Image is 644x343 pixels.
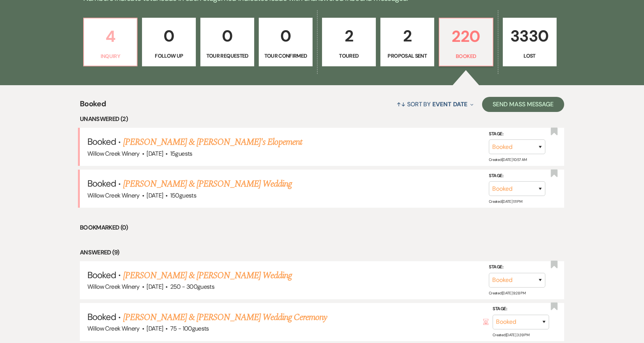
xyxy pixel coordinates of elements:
p: 2 [327,23,371,49]
p: Booked [444,52,488,60]
a: 2Toured [322,18,376,67]
span: 150 guests [170,191,196,199]
a: [PERSON_NAME] & [PERSON_NAME] Wedding [123,269,292,282]
p: 4 [89,24,133,49]
p: 0 [264,23,308,49]
label: Stage: [489,263,545,271]
a: 3330Lost [503,18,557,67]
span: [DATE] [147,283,163,291]
label: Stage: [489,130,545,138]
span: Willow Creek Winery [87,191,140,199]
a: 0Tour Confirmed [259,18,313,67]
span: Willow Creek Winery [87,325,140,332]
li: Unanswered (2) [80,114,564,124]
span: [DATE] [147,191,163,199]
span: Booked [87,311,116,323]
span: Created: [DATE] 10:57 AM [489,157,526,162]
p: Follow Up [147,52,191,60]
span: [DATE] [147,325,163,332]
a: 220Booked [439,18,493,67]
a: 4Inquiry [83,18,138,67]
a: 0Tour Requested [200,18,254,67]
span: Booked [87,269,116,281]
span: Event Date [432,100,467,108]
a: 0Follow Up [142,18,196,67]
a: 2Proposal Sent [380,18,434,67]
span: [DATE] [147,150,163,158]
a: [PERSON_NAME] & [PERSON_NAME] Wedding [123,177,292,191]
p: Proposal Sent [385,52,429,60]
span: Created: [DATE] 9:28 PM [489,291,525,296]
p: 2 [385,23,429,49]
span: 250 - 300 guests [170,283,214,291]
span: 75 - 100 guests [170,325,209,332]
p: Toured [327,52,371,60]
span: Booked [87,136,116,147]
p: Lost [508,52,552,60]
p: 3330 [508,23,552,49]
span: Booked [80,98,106,114]
button: Send Mass Message [482,97,564,112]
label: Stage: [493,305,549,313]
span: 15 guests [170,150,192,158]
span: ↑↓ [397,100,406,108]
p: 0 [147,23,191,49]
a: [PERSON_NAME] & [PERSON_NAME]'s Elopement [123,135,302,149]
button: Sort By Event Date [394,94,476,114]
a: [PERSON_NAME] & [PERSON_NAME] Wedding Ceremony [123,311,327,324]
label: Stage: [489,172,545,180]
p: 220 [444,24,488,49]
p: Tour Requested [205,52,249,60]
p: Inquiry [89,52,133,60]
span: Created: [DATE] 3:39 PM [493,332,529,337]
span: Willow Creek Winery [87,283,140,291]
p: Tour Confirmed [264,52,308,60]
span: Willow Creek Winery [87,150,140,158]
p: 0 [205,23,249,49]
span: Created: [DATE] 1:11 PM [489,199,522,204]
span: Booked [87,178,116,189]
li: Bookmarked (0) [80,223,564,233]
li: Answered (9) [80,248,564,257]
